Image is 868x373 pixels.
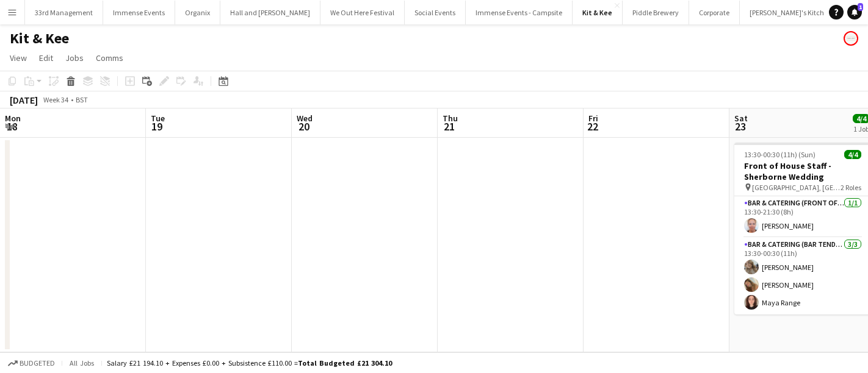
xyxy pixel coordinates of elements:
[40,95,71,104] span: Week 34
[732,119,748,133] span: 23
[405,1,466,24] button: Social Events
[103,1,175,24] button: Immense Events
[91,50,128,66] a: Comms
[67,358,96,368] span: All jobs
[844,150,861,159] span: 4/4
[858,3,863,11] span: 1
[587,119,598,133] span: 22
[10,94,38,106] div: [DATE]
[623,1,689,24] button: Piddle Brewery
[151,113,165,124] span: Tue
[65,52,84,63] span: Jobs
[10,52,27,63] span: View
[5,50,32,66] a: View
[441,119,458,133] span: 21
[3,119,21,133] span: 18
[320,1,405,24] button: We Out Here Festival
[573,1,623,24] button: Kit & Kee
[297,113,313,124] span: Wed
[39,52,53,63] span: Edit
[295,119,313,133] span: 20
[734,113,748,124] span: Sat
[220,1,320,24] button: Hall and [PERSON_NAME]
[175,1,220,24] button: Organix
[5,113,21,124] span: Mon
[76,95,88,104] div: BST
[149,119,165,133] span: 19
[96,52,123,63] span: Comms
[25,1,103,24] button: 33rd Management
[60,50,89,66] a: Jobs
[6,357,57,370] button: Budgeted
[740,1,842,24] button: [PERSON_NAME]'s Kitchen
[20,359,55,368] span: Budgeted
[443,113,458,124] span: Thu
[841,183,861,192] span: 2 Roles
[744,150,816,159] span: 13:30-00:30 (11h) (Sun)
[844,31,858,46] app-user-avatar: Event Temps
[107,358,392,368] div: Salary £21 194.10 + Expenses £0.00 + Subsistence £110.00 =
[466,1,573,24] button: Immense Events - Campsite
[588,113,598,124] span: Fri
[752,183,841,192] span: [GEOGRAPHIC_DATA], [GEOGRAPHIC_DATA]
[34,50,58,66] a: Edit
[298,358,392,368] span: Total Budgeted £21 304.10
[847,5,862,20] a: 1
[689,1,740,24] button: Corporate
[10,29,69,48] h1: Kit & Kee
